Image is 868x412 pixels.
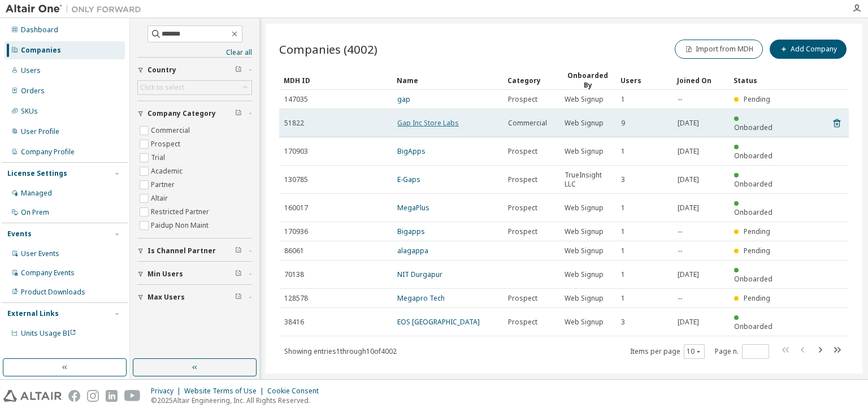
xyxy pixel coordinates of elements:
[151,396,325,405] p: © 2025 Altair Engineering, Inc. All Rights Reserved.
[284,95,308,104] span: 147035
[151,178,177,192] label: Partner
[151,219,211,232] label: Paidup Non Maint
[734,123,772,132] span: Onboarded
[21,208,49,217] div: On Prem
[678,294,682,303] span: --
[507,71,555,89] div: Category
[565,246,604,255] span: Web Signup
[151,151,167,164] label: Trial
[267,387,325,396] div: Cookie Consent
[284,203,308,212] span: 160017
[564,71,611,90] div: Onboarded By
[744,94,770,104] span: Pending
[397,203,429,212] a: MegaPlus
[284,119,304,128] span: 51822
[137,58,252,83] button: Country
[235,246,242,255] span: Clear filter
[21,148,75,157] div: Company Profile
[565,119,604,128] span: Web Signup
[151,205,211,219] label: Restricted Partner
[6,3,147,15] img: Altair One
[734,207,772,217] span: Onboarded
[675,40,763,59] button: Import from MDH
[21,86,45,96] div: Orders
[235,109,242,118] span: Clear filter
[147,293,185,302] span: Max Users
[678,175,699,184] span: [DATE]
[677,71,724,89] div: Joined On
[621,175,625,184] span: 3
[678,147,699,156] span: [DATE]
[397,246,428,255] a: alagappa
[620,71,668,89] div: Users
[508,294,537,303] span: Prospect
[621,246,625,255] span: 1
[137,48,252,57] a: Clear all
[621,203,625,212] span: 1
[137,101,252,126] button: Company Category
[621,227,625,236] span: 1
[621,294,625,303] span: 1
[397,118,459,128] a: Gap Inc Store Labs
[68,390,80,402] img: facebook.svg
[678,318,699,327] span: [DATE]
[630,344,705,359] span: Items per page
[151,124,192,137] label: Commercial
[284,270,304,279] span: 70138
[565,294,604,303] span: Web Signup
[151,137,183,151] label: Prospect
[284,294,308,303] span: 128578
[678,246,682,255] span: --
[734,151,772,161] span: Onboarded
[565,95,604,104] span: Web Signup
[734,274,772,284] span: Onboarded
[3,390,62,402] img: altair_logo.svg
[508,203,537,212] span: Prospect
[621,95,625,104] span: 1
[565,318,604,327] span: Web Signup
[678,270,699,279] span: [DATE]
[744,246,770,255] span: Pending
[734,322,772,331] span: Onboarded
[397,146,426,156] a: BigApps
[147,246,216,255] span: Is Channel Partner
[21,127,59,136] div: User Profile
[508,147,537,156] span: Prospect
[621,119,625,128] span: 9
[734,71,781,89] div: Status
[21,189,52,198] div: Managed
[184,387,267,396] div: Website Terms of Use
[151,192,170,205] label: Altair
[137,285,252,310] button: Max Users
[678,119,699,128] span: [DATE]
[744,227,770,236] span: Pending
[235,270,242,279] span: Clear filter
[147,109,216,118] span: Company Category
[565,147,604,156] span: Web Signup
[397,175,420,184] a: E-Gaps
[284,246,304,255] span: 86061
[508,227,537,236] span: Prospect
[235,66,242,75] span: Clear filter
[565,203,604,212] span: Web Signup
[678,227,682,236] span: --
[140,83,184,92] div: Click to select
[147,270,183,279] span: Min Users
[235,293,242,302] span: Clear filter
[284,227,308,236] span: 170936
[397,293,445,303] a: Megapro Tech
[138,81,251,94] div: Click to select
[508,119,547,128] span: Commercial
[151,164,185,178] label: Academic
[397,227,425,236] a: Bigapps
[397,317,480,327] a: EOS [GEOGRAPHIC_DATA]
[770,40,847,59] button: Add Company
[21,268,75,277] div: Company Events
[687,347,702,356] button: 10
[284,71,388,89] div: MDH ID
[7,309,59,318] div: External Links
[21,46,61,55] div: Companies
[734,179,772,189] span: Onboarded
[7,229,32,238] div: Events
[7,169,67,178] div: License Settings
